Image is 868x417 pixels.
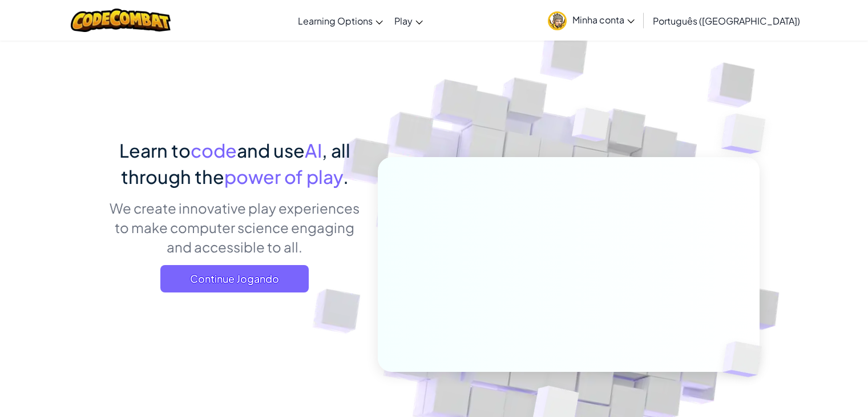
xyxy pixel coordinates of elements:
a: Play [389,5,429,36]
span: power of play [224,165,343,188]
a: Minha conta [542,2,640,38]
span: code [191,139,237,162]
img: CodeCombat logo [71,9,171,32]
span: Learning Options [298,15,373,27]
img: Overlap cubes [703,318,789,401]
span: . [343,165,349,188]
p: We create innovative play experiences to make computer science engaging and accessible to all. [109,198,361,256]
span: AI [305,139,322,162]
span: and use [237,139,305,162]
img: Overlap cubes [699,86,797,182]
span: Português ([GEOGRAPHIC_DATA]) [653,15,800,27]
img: avatar [548,11,567,30]
a: Learning Options [292,5,389,36]
a: Continue Jogando [160,265,309,292]
a: Português ([GEOGRAPHIC_DATA]) [647,5,806,36]
span: Learn to [119,139,191,162]
span: Minha conta [572,14,635,26]
img: Overlap cubes [550,85,632,170]
span: Play [394,15,413,27]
